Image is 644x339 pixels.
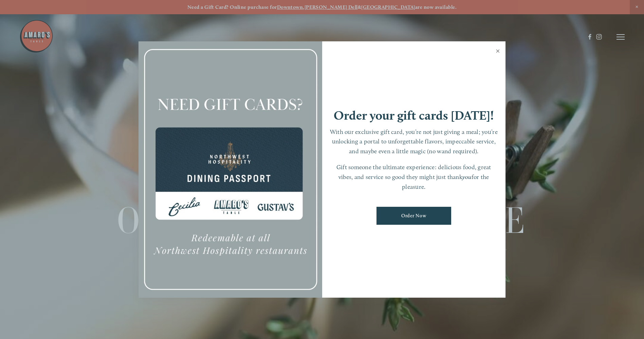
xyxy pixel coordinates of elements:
a: Close [491,42,504,61]
p: With our exclusive gift card, you’re not just giving a meal; you’re unlocking a portal to unforge... [329,127,499,156]
p: Gift someone the ultimate experience: delicious food, great vibes, and service so good they might... [329,162,499,192]
em: you [462,173,472,180]
a: Order Now [376,207,451,225]
h1: Order your gift cards [DATE]! [334,109,494,122]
